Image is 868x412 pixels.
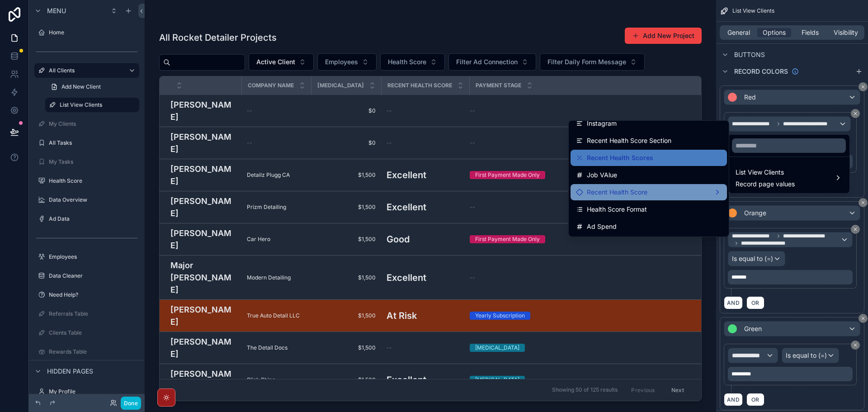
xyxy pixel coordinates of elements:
[475,235,540,243] div: First Payment Made Only
[316,312,376,319] a: $1,500
[316,139,376,147] a: $0
[170,99,236,123] a: [PERSON_NAME]
[316,274,376,281] a: $1,500
[170,131,236,155] a: [PERSON_NAME]
[587,221,617,232] span: Ad Spend
[170,336,236,360] a: [PERSON_NAME]
[247,204,306,211] a: Prizm Detailing
[387,139,392,147] span: --
[448,53,536,71] button: Select Button
[387,168,426,182] h3: Excellent
[665,383,690,397] button: Next
[387,107,392,114] span: --
[247,312,306,319] a: True Auto Detail LLC
[456,57,518,66] span: Filter Ad Connection
[316,344,376,351] a: $1,500
[387,309,464,322] a: At Risk
[470,107,475,114] span: --
[247,139,306,147] a: --
[316,171,376,179] a: $1,500
[325,57,358,66] span: Employees
[247,344,288,351] span: The Detail Docs
[316,107,376,114] a: $0
[470,376,689,384] a: [MEDICAL_DATA]
[170,303,236,328] a: [PERSON_NAME]
[247,274,306,281] a: Modern Detailing
[470,344,689,352] a: [MEDICAL_DATA]
[587,118,617,129] span: Instagram
[316,204,376,211] a: $1,500
[387,200,426,214] h3: Excellent
[475,312,525,320] div: Yearly Subscription
[547,57,626,66] span: Filter Daily Form Message
[387,373,464,387] a: Excellent
[625,28,702,44] button: Add New Project
[247,171,306,179] a: Detailz Plugg CA
[470,139,475,147] span: --
[247,344,306,351] a: The Detail Docs
[316,376,376,384] a: $1,500
[247,312,300,319] span: True Auto Detail LLC
[470,204,689,211] a: --
[170,227,236,251] a: [PERSON_NAME]
[247,376,275,384] span: Slick Shine
[470,274,689,281] a: --
[170,163,236,187] a: [PERSON_NAME]
[470,274,475,281] span: --
[247,139,252,147] span: --
[247,236,306,243] a: Car Hero
[170,195,236,219] a: [PERSON_NAME]
[247,107,306,114] a: --
[247,171,290,179] span: Detailz Plugg CA
[256,57,295,66] span: Active Client
[470,107,689,114] a: --
[170,368,236,392] a: [PERSON_NAME]
[387,139,464,147] a: --
[387,168,464,182] a: Excellent
[387,200,464,214] a: Excellent
[470,139,689,147] a: --
[387,271,426,284] h3: Excellent
[387,344,464,351] a: --
[247,376,306,384] a: Slick Shine
[388,57,426,66] span: Health Score
[476,82,521,89] span: Payment Stage
[170,259,236,296] a: Major [PERSON_NAME]
[387,82,452,89] span: Recent Health Score
[736,180,795,189] span: Record page values
[247,204,286,211] span: Prizm Detailing
[587,170,617,180] span: Job VAlue
[587,135,671,146] span: Recent Health Score Section
[316,236,376,243] a: $1,500
[470,235,689,243] a: First Payment Made Only
[248,82,294,89] span: Company Name
[736,167,795,178] span: List View Clients
[587,152,653,163] span: Recent Health Scores
[552,387,618,394] span: Showing 50 of 125 results
[470,171,689,179] a: First Payment Made Only
[387,232,464,246] a: Good
[587,187,647,198] span: Recent Health Score
[317,82,364,89] span: [MEDICAL_DATA]
[387,344,392,351] span: --
[380,53,445,71] button: Select Button
[247,236,270,243] span: Car Hero
[587,204,647,215] span: Health Score Format
[387,232,410,246] h3: Good
[387,309,417,322] h3: At Risk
